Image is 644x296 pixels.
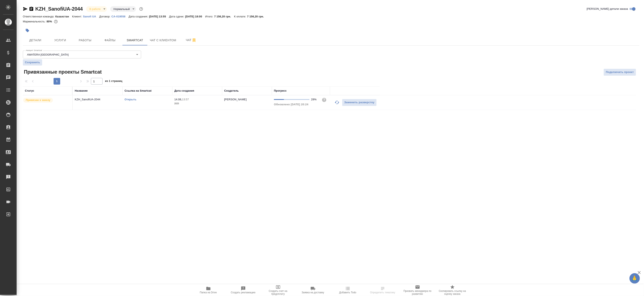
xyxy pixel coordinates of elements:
p: Маржинальность: [23,20,46,23]
button: 0.00 UAH; 2321.50 RUB; [53,19,59,24]
span: Подключить проект [606,70,634,75]
span: Создать счет на предоплату [263,290,293,295]
span: Работы [75,38,95,43]
p: Дата сдачи: [169,15,185,18]
a: KZH_SanofiUA-2044 [35,6,83,12]
span: из 1 страниц [105,79,122,85]
div: Дата создания [174,89,194,93]
span: Определить тематику [370,291,395,294]
p: [DATE] 13:55 [149,15,169,18]
span: [PERSON_NAME] детали заказа [587,7,628,11]
button: Добавить Todo [330,284,365,296]
span: Детали [25,38,45,43]
svg: Отписаться [192,38,197,43]
button: Заявка на доставку [296,284,330,296]
button: Определить тематику [365,284,400,296]
button: Обновить прогресс [332,97,342,107]
p: К оплате: [234,15,247,18]
button: Скопировать ссылку на оценку заказа [435,284,470,296]
p: Ответственная команда: [23,15,55,18]
span: Smartcat [125,38,145,43]
button: Сохранить [23,59,42,66]
a: CA-019558 [111,15,129,18]
button: Скопировать ссылку для ЯМессенджера [23,6,28,11]
button: Создать рекламацию [226,284,261,296]
p: Договор: [99,15,111,18]
button: Папка на Drive [191,284,226,296]
button: AWATERA [GEOGRAPHIC_DATA] [26,53,70,56]
button: Доп статусы указывают на важность/срочность заказа [138,6,144,12]
button: Скопировать ссылку [29,6,34,11]
button: Подключить проект [604,69,636,76]
p: Казахстан [55,15,72,18]
div: Ссылка на Smartcat [125,89,152,93]
span: Папка на Drive [200,291,217,294]
button: Нормальный [112,7,131,11]
span: 🙏 [631,274,638,283]
div: Создатель [224,89,239,93]
button: Создать счет на предоплату [261,284,296,296]
span: Услуги [50,38,70,43]
span: Чат с клиентом [150,38,176,43]
span: Призвать менеджера по развитию [403,290,433,295]
p: 80% [46,20,53,23]
div: Статус [25,89,34,93]
span: Заявка на доставку [302,291,324,294]
span: Скопировать ссылку на оценку заказа [437,290,467,295]
button: Заменить разверстку [342,99,377,106]
p: Sanofi UA [83,15,99,18]
button: Призвать менеджера по развитию [400,284,435,296]
p: 13:57 [182,98,189,101]
p: 14.08, [174,98,182,101]
p: Дата создания: [129,15,149,18]
p: Клиент: [72,15,83,18]
p: KZH_SanofiUA-2044 [75,97,120,102]
div: Прогресс [274,89,287,93]
p: Итого: [205,15,214,18]
div: Название [75,89,88,93]
button: Добавить тэг [23,26,32,35]
span: Чат [181,38,201,43]
div: В работе [110,6,136,12]
p: 7 156,20 грн. [214,15,234,18]
a: Sanofi UA [83,15,99,18]
p: 7 156,20 грн. [247,15,267,18]
p: 2025 [174,102,220,106]
span: Создать рекламацию [231,291,255,294]
div: 28% [311,97,318,102]
span: Привязанные проекты Smartcat [23,69,102,75]
p: CA-019558 [111,15,129,18]
p: [PERSON_NAME] [224,98,247,101]
p: Привязан к заказу [26,98,50,102]
span: Файлы [100,38,120,43]
p: [DATE] 18:00 [185,15,205,18]
button: 🙏 [629,273,640,284]
span: Заменить разверстку [344,100,374,105]
div: В работе [86,6,107,12]
div: AWATERA [GEOGRAPHIC_DATA] [23,51,141,58]
a: Открыть [125,98,136,101]
button: В работе [88,7,102,11]
span: Обновлено [DATE] 20:24 [274,103,308,106]
span: Сохранить [25,60,40,64]
span: Добавить Todo [339,291,356,294]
